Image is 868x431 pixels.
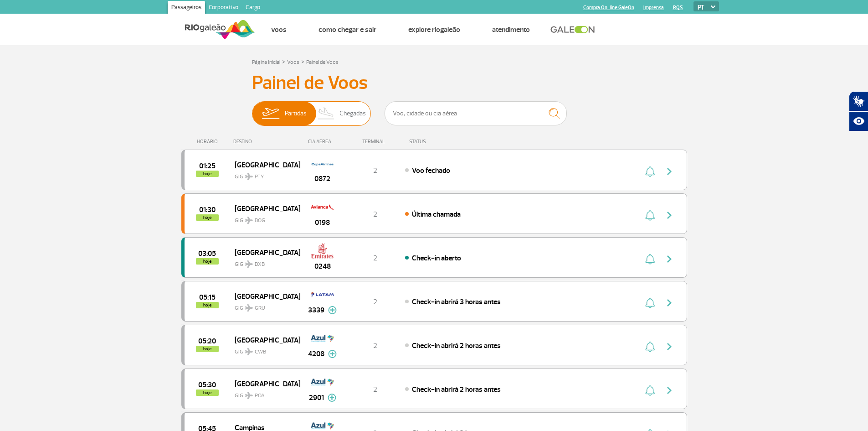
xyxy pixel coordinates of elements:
a: Voos [271,25,287,34]
img: seta-direita-painel-voo.svg [664,166,675,177]
span: 2025-09-30 01:25:00 [199,163,216,169]
img: destiny_airplane.svg [245,304,253,312]
span: Partidas [285,102,307,125]
a: Página Inicial [252,59,280,66]
div: Plugin de acessibilidade da Hand Talk. [849,91,868,131]
a: Corporativo [205,1,242,16]
span: hoje [196,214,219,221]
span: GIG [235,387,293,400]
img: seta-direita-painel-voo.svg [664,385,675,396]
button: Abrir recursos assistivos. [849,111,868,131]
span: hoje [196,258,219,265]
span: 2 [373,341,377,350]
div: HORÁRIO [184,139,234,145]
span: 2025-09-30 01:30:00 [199,207,216,213]
span: 4208 [308,348,324,359]
span: hoje [196,171,219,177]
img: sino-painel-voo.svg [645,341,655,352]
span: [GEOGRAPHIC_DATA] [235,159,293,171]
img: destiny_airplane.svg [245,173,253,180]
span: Check-in abrirá 3 horas antes [412,297,501,306]
span: Check-in aberto [412,254,461,263]
a: Explore RIOgaleão [408,25,460,34]
input: Voo, cidade ou cia aérea [385,101,567,125]
span: PTY [255,173,264,181]
img: mais-info-painel-voo.svg [328,350,337,358]
a: Cargo [242,1,264,16]
span: DXB [255,260,265,269]
img: mais-info-painel-voo.svg [328,394,336,402]
img: seta-direita-painel-voo.svg [664,210,675,221]
span: hoje [196,389,219,396]
a: > [282,56,285,67]
span: [GEOGRAPHIC_DATA] [235,334,293,346]
span: [GEOGRAPHIC_DATA] [235,290,293,302]
img: mais-info-painel-voo.svg [328,306,337,314]
span: Última chamada [412,210,461,219]
button: Abrir tradutor de língua de sinais. [849,91,868,111]
span: Voo fechado [412,166,450,175]
span: [GEOGRAPHIC_DATA] [235,246,293,258]
img: seta-direita-painel-voo.svg [664,341,675,352]
span: Chegadas [339,102,366,125]
span: 2901 [309,392,324,403]
span: [GEOGRAPHIC_DATA] [235,378,293,389]
img: sino-painel-voo.svg [645,210,655,221]
div: CIA AÉREA [300,139,345,145]
img: sino-painel-voo.svg [645,385,655,396]
a: Passageiros [168,1,205,16]
span: GRU [255,304,265,312]
div: TERMINAL [345,139,405,145]
span: 2025-09-30 05:30:00 [198,382,216,388]
span: GIG [235,255,293,269]
span: BOG [255,217,265,225]
a: Atendimento [492,25,530,34]
span: CWB [255,348,266,356]
a: Imprensa [643,5,664,10]
a: Voos [287,59,299,66]
h3: Painel de Voos [252,72,616,94]
div: DESTINO [233,139,300,145]
span: 3339 [308,305,324,316]
a: Painel de Voos [306,59,339,66]
span: 2 [373,254,377,263]
img: sino-painel-voo.svg [645,297,655,308]
span: hoje [196,346,219,352]
span: GIG [235,343,293,356]
span: 2 [373,210,377,219]
span: 2 [373,385,377,394]
span: 2025-09-30 05:15:00 [199,294,216,301]
span: 0872 [314,173,330,184]
div: STATUS [405,139,479,145]
span: GIG [235,299,293,312]
img: sino-painel-voo.svg [645,254,655,265]
img: destiny_airplane.svg [245,348,253,355]
span: Check-in abrirá 2 horas antes [412,341,501,350]
img: slider-desembarque [313,102,340,125]
span: GIG [235,212,293,225]
img: slider-embarque [256,102,285,125]
span: 0248 [314,261,331,272]
span: POA [255,392,265,400]
span: 2 [373,297,377,306]
span: [GEOGRAPHIC_DATA] [235,203,293,214]
span: 2 [373,166,377,175]
img: destiny_airplane.svg [245,217,253,224]
span: 2025-09-30 03:05:00 [198,250,216,257]
img: destiny_airplane.svg [245,392,253,399]
a: > [301,56,304,67]
span: Check-in abrirá 2 horas antes [412,385,501,394]
img: sino-painel-voo.svg [645,166,655,177]
a: Como chegar e sair [318,25,376,34]
a: Compra On-line GaleOn [583,5,634,10]
a: RQS [673,5,683,10]
span: GIG [235,168,293,181]
img: seta-direita-painel-voo.svg [664,254,675,265]
span: 0198 [315,217,330,228]
span: 2025-09-30 05:20:00 [198,338,216,344]
img: seta-direita-painel-voo.svg [664,297,675,308]
img: destiny_airplane.svg [245,260,253,268]
span: hoje [196,302,219,308]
